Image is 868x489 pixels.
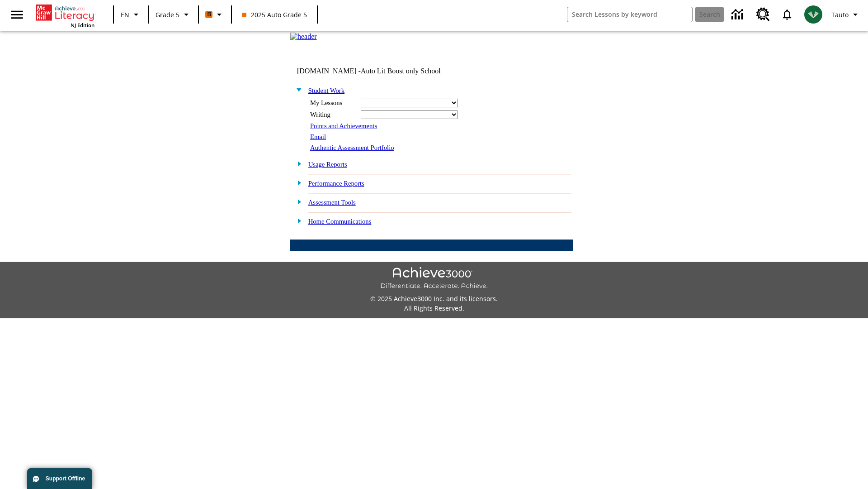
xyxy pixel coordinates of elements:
div: Writing [310,111,355,119]
div: Home [36,3,94,29]
button: Boost Class color is orange. Change class color [202,6,228,23]
td: [DOMAIN_NAME] - [297,67,463,75]
img: plus.gif [292,216,302,225]
span: Grade 5 [156,10,179,19]
a: Email [310,133,326,140]
button: Profile/Settings [828,6,864,23]
button: Support Offline [27,468,92,489]
button: Open side menu [4,1,30,28]
img: minus.gif [292,86,302,94]
span: Tauto [831,10,849,19]
a: Resource Center, Will open in new tab [751,2,775,27]
button: Grade: Grade 5, Select a grade [152,6,195,23]
a: Performance Reports [308,180,364,187]
img: plus.gif [292,197,302,206]
img: header [290,33,317,41]
a: Authentic Assessment Portfolio [310,144,394,151]
img: plus.gif [292,178,302,187]
a: Home Communications [308,218,372,225]
a: Usage Reports [308,161,347,168]
a: Notifications [775,3,799,26]
span: EN [121,10,129,19]
button: Select a new avatar [799,3,828,26]
span: B [207,9,211,20]
input: search field [567,7,692,22]
img: Achieve3000 Differentiate Accelerate Achieve [380,267,488,290]
a: Points and Achievements [310,122,377,129]
a: Student Work [308,87,344,94]
div: My Lessons [310,99,355,107]
img: plus.gif [292,159,302,168]
button: Language: EN, Select a language [117,6,146,23]
span: NJ Edition [71,22,94,29]
span: 2025 Auto Grade 5 [242,10,307,19]
img: avatar image [804,5,822,24]
nobr: Auto Lit Boost only School [361,67,441,75]
span: Support Offline [46,475,85,482]
a: Assessment Tools [308,199,356,206]
a: Data Center [726,2,751,27]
